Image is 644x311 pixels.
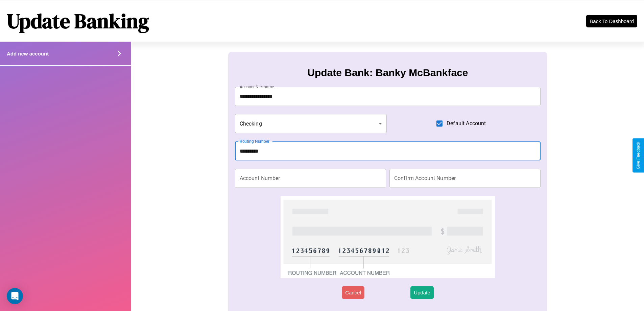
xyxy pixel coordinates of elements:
span: Default Account [447,119,486,128]
button: Cancel [342,286,364,299]
h4: Add new account [7,51,49,57]
div: Give Feedback [636,142,641,169]
h1: Update Banking [7,7,149,35]
h3: Update Bank: Banky McBankface [307,67,468,79]
button: Back To Dashboard [586,15,637,27]
button: Update [410,286,433,299]
label: Account Nickname [240,84,274,90]
img: check [281,196,495,278]
div: Open Intercom Messenger [7,288,23,304]
label: Routing Number [240,138,269,144]
div: Checking [235,114,387,133]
